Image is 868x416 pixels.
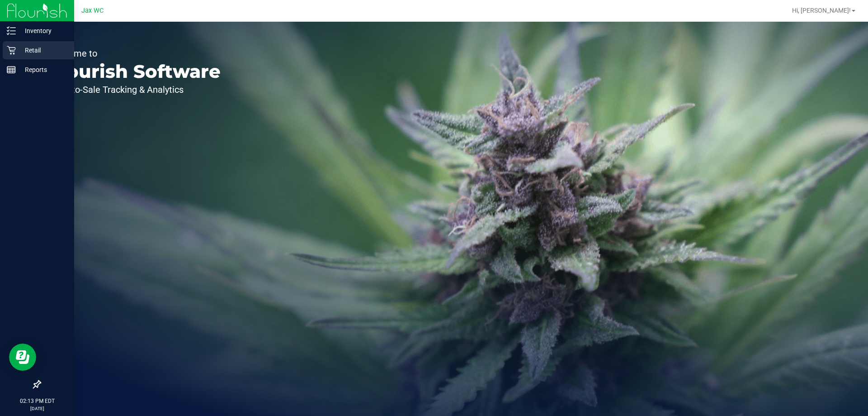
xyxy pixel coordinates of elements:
[16,64,70,75] p: Reports
[792,7,851,14] span: Hi, [PERSON_NAME]!
[16,25,70,36] p: Inventory
[49,49,221,58] p: Welcome to
[81,7,104,14] span: Jax WC
[7,26,16,35] inline-svg: Inventory
[9,344,36,371] iframe: Resource center
[4,405,70,412] p: [DATE]
[49,62,221,81] p: Flourish Software
[7,65,16,74] inline-svg: Reports
[49,85,221,94] p: Seed-to-Sale Tracking & Analytics
[4,397,70,405] p: 02:13 PM EDT
[7,46,16,55] inline-svg: Retail
[16,45,70,56] p: Retail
